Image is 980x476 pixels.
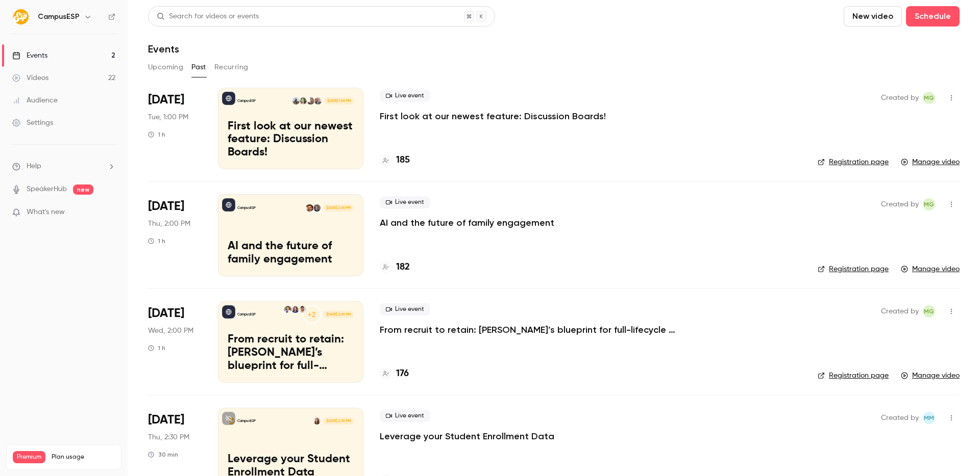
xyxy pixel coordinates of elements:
div: Audience [12,95,58,105]
a: 182 [380,260,410,274]
span: [DATE] [148,92,184,108]
div: Videos [12,73,48,83]
span: [DATE] 2:00 PM [323,311,353,318]
div: 1 h [148,344,165,352]
span: Created by [881,92,919,104]
div: Sep 16 Tue, 1:00 PM (America/New York) [148,88,202,169]
span: Melissa Greiner [923,92,935,104]
span: [DATE] [148,412,184,428]
div: Sep 11 Thu, 2:00 PM (America/New York) [148,194,202,276]
li: help-dropdown-opener [12,161,115,172]
div: 30 min [148,451,178,459]
img: Brooke Sterneck [300,97,307,104]
a: Registration page [818,264,889,274]
span: Live event [380,303,430,315]
p: CampusESP [237,205,256,210]
h4: 182 [396,260,410,274]
span: Wed, 2:00 PM [148,326,193,336]
span: Premium [13,451,45,463]
button: Schedule [906,6,960,27]
span: What's new [27,207,65,218]
img: Tiffany Zheng [292,97,300,104]
button: Upcoming [148,59,183,75]
a: From recruit to retain: FAU’s blueprint for full-lifecycle family engagementCampusESP+2Nelson Bar... [218,301,363,383]
span: MM [924,412,934,424]
span: Help [27,161,41,172]
span: Created by [881,412,919,424]
span: Plan usage [52,453,115,461]
h6: CampusESP [38,12,80,22]
div: 1 h [148,130,165,139]
span: MG [924,198,934,210]
span: MG [924,92,934,104]
p: CampusESP [237,98,256,103]
a: First look at our newest feature: Discussion Boards! [380,110,606,122]
a: Manage video [901,264,960,274]
span: Live event [380,410,430,422]
span: [DATE] 2:30 PM [323,417,353,425]
span: Thu, 2:00 PM [148,219,190,229]
a: From recruit to retain: [PERSON_NAME]’s blueprint for full-lifecycle family engagement [380,324,686,336]
a: 185 [380,153,410,167]
a: AI and the future of family engagement [380,217,554,229]
span: Melissa Greiner [923,305,935,318]
span: MG [924,305,934,318]
p: CampusESP [237,418,256,424]
img: Dave Becker [313,204,321,211]
div: Search for videos or events [157,11,259,22]
a: 176 [380,367,409,381]
a: AI and the future of family engagementCampusESPDave BeckerJames Bright[DATE] 2:00 PMAI and the fu... [218,194,363,276]
img: Danielle Dreeszen [307,97,314,104]
div: +2 [303,305,321,324]
img: CampusESP [13,9,29,25]
img: Kerri Meeks-Griffin [291,306,299,313]
a: Leverage your Student Enrollment Data [380,430,554,442]
span: Live event [380,90,430,102]
a: Manage video [901,371,960,381]
p: CampusESP [237,312,256,317]
span: Tue, 1:00 PM [148,112,188,122]
a: SpeakerHub [27,184,67,195]
a: Manage video [901,157,960,167]
p: From recruit to retain: [PERSON_NAME]’s blueprint for full-lifecycle family engagement [228,333,354,373]
button: Past [191,59,206,75]
iframe: Noticeable Trigger [103,208,115,217]
span: Created by [881,198,919,210]
span: Melissa Greiner [923,198,935,210]
span: [DATE] 2:00 PM [323,204,353,211]
span: Live event [380,196,430,208]
h1: Events [148,43,179,55]
span: new [73,184,93,195]
h4: 176 [396,367,409,381]
img: Nelson Barahona [299,306,306,313]
button: New video [844,6,902,27]
div: Settings [12,118,53,128]
div: Events [12,50,47,61]
span: Created by [881,305,919,318]
a: Registration page [818,371,889,381]
p: AI and the future of family engagement [228,240,354,267]
span: [DATE] [148,198,184,215]
img: Maura Flaschner [284,306,291,313]
h4: 185 [396,153,410,167]
a: Registration page [818,157,889,167]
span: Thu, 2:30 PM [148,432,189,442]
a: First look at our newest feature: Discussion Boards!CampusESPGavin GrivnaDanielle DreeszenBrooke ... [218,88,363,169]
div: 1 h [148,237,165,245]
span: [DATE] 1:00 PM [324,97,353,104]
p: First look at our newest feature: Discussion Boards! [228,120,354,160]
img: Mairin Matthews [313,417,321,425]
img: Gavin Grivna [314,97,322,104]
img: James Bright [306,204,313,211]
span: Mairin Matthews [923,412,935,424]
button: Recurring [214,59,249,75]
div: Aug 6 Wed, 2:00 PM (America/New York) [148,301,202,383]
span: [DATE] [148,305,184,322]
